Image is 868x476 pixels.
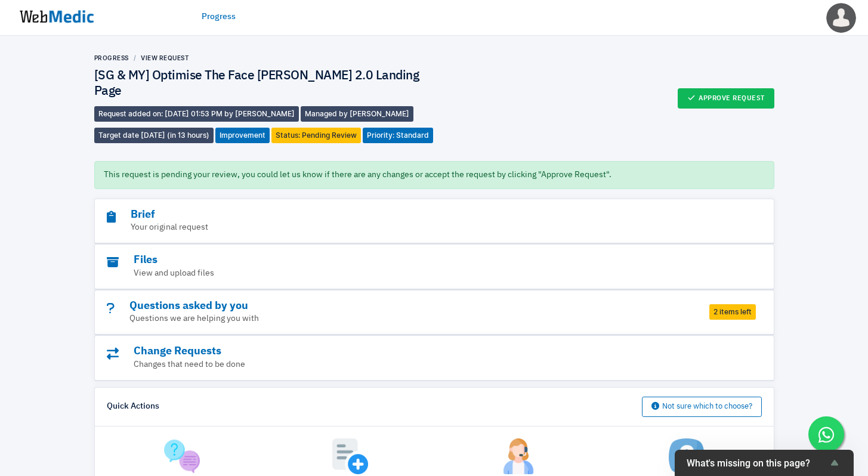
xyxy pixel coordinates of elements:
div: This request is pending your review, you could let us know if there are any changes or accept the... [94,161,774,189]
span: Request added on: [DATE] 01:53 PM by [PERSON_NAME] [94,106,299,122]
span: Improvement [215,128,270,143]
span: 2 items left [709,304,756,320]
h6: Quick Actions [107,401,159,412]
img: add.png [332,438,368,474]
p: Changes that need to be done [107,358,696,371]
img: not-sure.png [669,438,705,474]
h3: Change Requests [107,345,696,358]
span: What's missing on this page? [687,458,827,469]
a: Progress [94,54,129,61]
button: Approve Request [678,88,774,109]
p: Your original request [107,221,696,234]
button: Not sure which to choose? [642,397,762,417]
img: question.png [164,438,200,474]
a: Progress [202,11,236,23]
span: Status: Pending Review [271,128,361,143]
button: Show survey - What's missing on this page? [687,456,842,470]
img: support.png [501,438,536,474]
span: Priority: Standard [363,128,433,143]
a: View Request [141,54,189,61]
h3: Brief [107,208,696,222]
p: View and upload files [107,267,696,280]
nav: breadcrumb [94,54,434,63]
span: Managed by [PERSON_NAME] [301,106,413,122]
p: Questions we are helping you with [107,313,696,325]
h3: Questions asked by you [107,299,696,313]
h4: [SG & MY] Optimise The Face [PERSON_NAME] 2.0 Landing Page [94,69,434,100]
h3: Files [107,254,696,267]
span: Target date [DATE] (in 13 hours) [94,128,214,143]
